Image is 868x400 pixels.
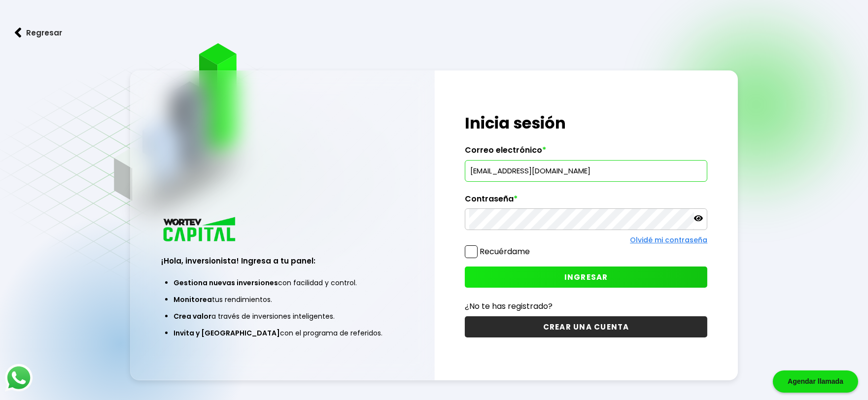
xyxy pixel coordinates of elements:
[174,311,211,321] span: Crea valor
[174,291,391,308] li: tus rendimientos.
[773,370,858,393] div: Agendar llamada
[564,272,608,282] span: INGRESAR
[480,246,530,257] label: Recuérdame
[465,145,707,160] label: Correo electrónico
[174,308,391,325] li: a través de inversiones inteligentes.
[174,274,391,291] li: con facilidad y control.
[5,364,33,392] img: logos_whatsapp-icon.242b2217.svg
[174,278,278,288] span: Gestiona nuevas inversiones
[465,316,707,337] button: CREAR UNA CUENTA
[465,267,707,288] button: INGRESAR
[630,235,707,245] a: Olvidé mi contraseña
[465,300,707,337] a: ¿No te has registrado?CREAR UNA CUENTA
[174,328,280,338] span: Invita y [GEOGRAPHIC_DATA]
[465,194,707,209] label: Contraseña
[174,325,391,341] li: con el programa de referidos.
[469,161,703,181] input: hola@wortev.capital
[465,111,707,135] h1: Inicia sesión
[161,216,239,245] img: logo_wortev_capital
[465,300,707,312] p: ¿No te has registrado?
[161,255,404,267] h3: ¡Hola, inversionista! Ingresa a tu panel:
[15,28,22,38] img: flecha izquierda
[174,295,212,304] span: Monitorea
